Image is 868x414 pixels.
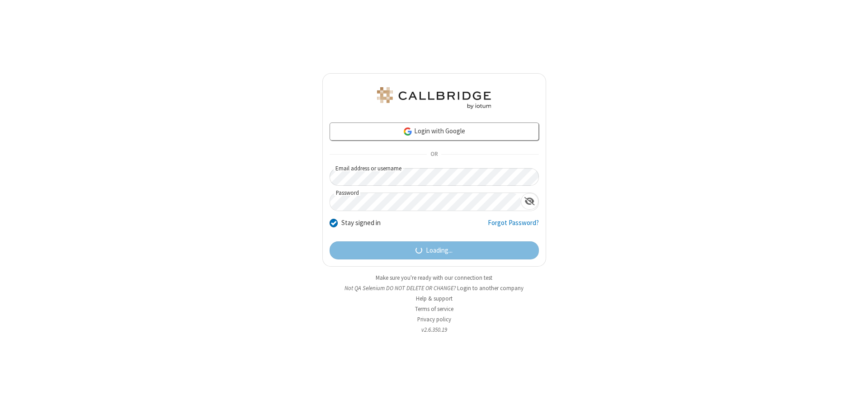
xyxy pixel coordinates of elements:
a: Terms of service [415,305,453,313]
img: google-icon.png [403,127,413,136]
div: Show password [521,193,538,210]
a: Help & support [416,295,453,302]
iframe: Chat [845,390,861,408]
a: Login with Google [330,122,539,141]
button: Loading... [330,241,539,259]
input: Password [330,193,521,211]
li: Not QA Selenium DO NOT DELETE OR CHANGE? [322,284,546,292]
li: v2.6.350.19 [322,325,546,334]
a: Make sure you're ready with our connection test [376,274,492,282]
button: Login to another company [457,284,524,292]
a: Forgot Password? [488,218,539,235]
img: QA Selenium DO NOT DELETE OR CHANGE [375,87,493,109]
span: OR [427,148,441,161]
input: Email address or username [330,168,539,186]
span: Loading... [426,245,453,256]
label: Stay signed in [341,218,381,228]
a: Privacy policy [417,315,451,323]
